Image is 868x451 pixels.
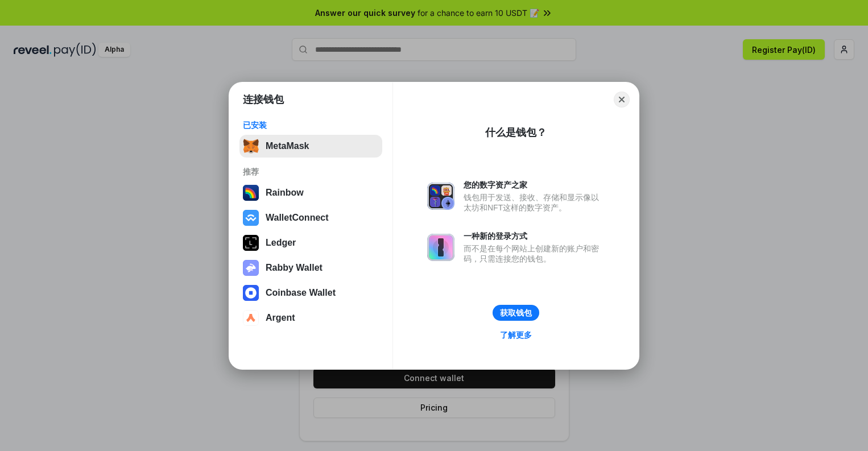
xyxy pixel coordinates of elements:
div: Coinbase Wallet [266,288,336,298]
div: 什么是钱包？ [485,126,547,139]
img: svg+xml,%3Csvg%20width%3D%2228%22%20height%3D%2228%22%20viewBox%3D%220%200%2028%2028%22%20fill%3D... [243,285,259,301]
div: 您的数字资产之家 [464,180,605,190]
div: MetaMask [266,141,309,151]
img: svg+xml,%3Csvg%20width%3D%2228%22%20height%3D%2228%22%20viewBox%3D%220%200%2028%2028%22%20fill%3D... [243,310,259,326]
div: 一种新的登录方式 [464,231,605,241]
button: Coinbase Wallet [239,282,382,304]
div: 已安装 [243,120,379,130]
img: svg+xml,%3Csvg%20xmlns%3D%22http%3A%2F%2Fwww.w3.org%2F2000%2Fsvg%22%20width%3D%2228%22%20height%3... [243,235,259,251]
button: MetaMask [239,135,382,158]
button: Ledger [239,231,382,254]
img: svg+xml,%3Csvg%20xmlns%3D%22http%3A%2F%2Fwww.w3.org%2F2000%2Fsvg%22%20fill%3D%22none%22%20viewBox... [427,183,454,210]
div: 推荐 [243,167,379,177]
img: svg+xml,%3Csvg%20fill%3D%22none%22%20height%3D%2233%22%20viewBox%3D%220%200%2035%2033%22%20width%... [243,138,259,154]
div: WalletConnect [266,213,329,223]
div: 钱包用于发送、接收、存储和显示像以太坊和NFT这样的数字资产。 [464,192,605,213]
div: 获取钱包 [500,308,532,318]
div: Rainbow [266,188,304,198]
button: WalletConnect [239,206,382,229]
div: Argent [266,313,295,323]
button: Close [614,92,630,107]
div: Rabby Wallet [266,263,323,273]
a: 了解更多 [493,328,539,342]
button: Argent [239,307,382,329]
img: svg+xml,%3Csvg%20width%3D%22120%22%20height%3D%22120%22%20viewBox%3D%220%200%20120%20120%22%20fil... [243,185,259,201]
img: svg+xml,%3Csvg%20width%3D%2228%22%20height%3D%2228%22%20viewBox%3D%220%200%2028%2028%22%20fill%3D... [243,210,259,226]
button: Rainbow [239,181,382,204]
img: svg+xml,%3Csvg%20xmlns%3D%22http%3A%2F%2Fwww.w3.org%2F2000%2Fsvg%22%20fill%3D%22none%22%20viewBox... [427,234,454,261]
div: 而不是在每个网站上创建新的账户和密码，只需连接您的钱包。 [464,243,605,264]
div: Ledger [266,238,296,248]
div: 了解更多 [500,330,532,340]
button: Rabby Wallet [239,256,382,279]
button: 获取钱包 [493,305,539,321]
img: svg+xml,%3Csvg%20xmlns%3D%22http%3A%2F%2Fwww.w3.org%2F2000%2Fsvg%22%20fill%3D%22none%22%20viewBox... [243,260,259,276]
h1: 连接钱包 [243,93,284,106]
